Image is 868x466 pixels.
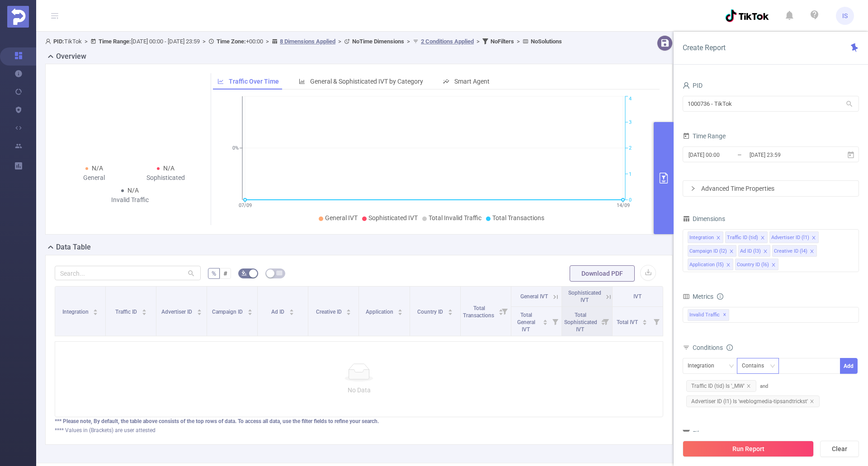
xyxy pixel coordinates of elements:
div: Sort [346,308,351,313]
b: Time Range: [99,38,131,45]
span: Application [366,309,395,315]
i: icon: caret-down [142,311,146,314]
span: Traffic Over Time [229,78,279,85]
i: icon: caret-up [289,308,294,311]
button: Add [840,358,858,374]
i: icon: close [726,263,731,268]
i: icon: close [729,249,734,254]
i: icon: caret-up [142,308,146,311]
span: and [683,383,823,405]
tspan: 3 [629,119,632,125]
button: Run Report [683,441,814,457]
i: icon: caret-up [346,308,351,311]
div: Creative ID (l4) [774,245,807,257]
i: icon: user [683,82,690,89]
tspan: 0 [629,197,632,203]
div: Sort [247,308,253,313]
span: Sophisticated IVT [568,290,601,303]
li: Application (l5) [688,259,733,270]
i: icon: bg-colors [241,270,247,276]
span: Total IVT [617,319,639,325]
div: Sort [448,308,453,313]
span: N/A [163,165,175,172]
i: icon: caret-down [642,321,647,324]
li: Traffic ID (tid) [725,231,768,243]
span: ✕ [723,310,726,320]
button: Download PDF [570,265,635,282]
div: Integration [689,232,714,244]
i: icon: right [690,186,696,191]
i: icon: line-chart [217,78,224,85]
tspan: 1 [629,171,632,177]
b: Time Zone: [217,38,246,45]
div: Sort [642,318,647,324]
div: Campaign ID (l2) [689,245,727,257]
i: Filter menu [549,307,561,336]
i: icon: caret-up [642,318,647,321]
i: icon: caret-down [289,311,294,314]
span: General IVT [520,293,548,300]
span: > [404,38,413,45]
li: Campaign ID (l2) [688,245,736,257]
span: > [82,38,90,45]
span: Metrics [683,293,713,300]
i: icon: info-circle [717,293,723,300]
div: **** Values in (Brackets) are user attested [55,426,663,434]
i: icon: caret-up [93,308,98,311]
div: Sort [289,308,294,313]
i: icon: caret-down [93,311,98,314]
span: Traffic ID (tid) Is '_MW' [686,380,756,392]
span: > [263,38,272,45]
p: No Data [62,385,656,395]
div: Sort [397,308,403,313]
span: > [335,38,344,45]
input: Start date [688,149,761,161]
i: icon: close [771,263,776,268]
div: Invalid Traffic [94,195,166,205]
span: % [212,270,216,277]
h2: Overview [56,51,86,62]
i: icon: bar-chart [299,78,305,85]
i: icon: down [770,363,775,370]
input: Search... [55,266,201,280]
i: icon: caret-up [247,308,252,311]
span: Total Transactions [463,305,495,319]
i: icon: info-circle [726,344,733,351]
i: icon: user [45,38,53,44]
span: Dimensions [683,215,725,222]
span: Campaign ID [212,309,244,315]
span: Filters [683,430,710,437]
div: Advertiser ID (l1) [771,232,809,244]
i: icon: close [811,235,816,241]
span: Integration [62,309,90,315]
tspan: 0% [232,146,239,151]
span: Advertiser ID [161,309,193,315]
i: icon: caret-down [247,311,252,314]
div: Sort [542,318,548,324]
span: Create Report [683,43,726,52]
span: General & Sophisticated IVT by Category [310,78,423,85]
li: Country ID (l6) [735,259,778,270]
button: Clear [820,441,859,457]
img: Protected Media [7,6,29,28]
span: > [514,38,523,45]
span: IS [842,7,848,25]
span: Country ID [417,309,444,315]
span: IVT [633,293,642,300]
i: icon: down [729,363,734,370]
i: icon: close [746,384,751,388]
i: icon: caret-up [448,308,453,311]
span: Traffic ID [115,309,138,315]
i: icon: caret-down [398,311,403,314]
div: Application (l5) [689,259,724,271]
div: Sort [197,308,202,313]
b: PID: [53,38,64,45]
div: Sophisticated [130,173,202,183]
i: icon: caret-up [197,308,202,311]
i: icon: caret-down [542,321,547,324]
div: Ad ID (l3) [740,245,761,257]
tspan: 4 [629,96,632,102]
i: icon: caret-up [542,318,547,321]
li: Ad ID (l3) [738,245,770,257]
input: End date [749,149,822,161]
